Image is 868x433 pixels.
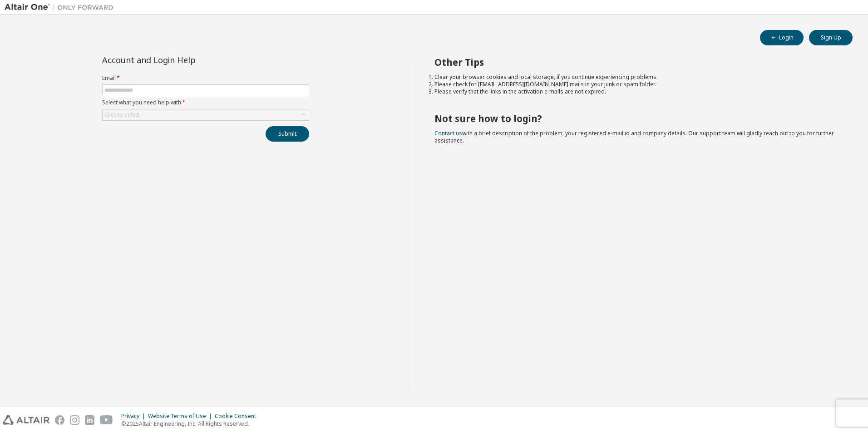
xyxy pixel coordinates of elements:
div: Account and Login Help [102,56,268,64]
img: linkedin.svg [85,415,94,425]
h2: Not sure how to login? [434,113,837,124]
a: Contact us [434,129,462,137]
img: altair_logo.svg [3,415,49,425]
h2: Other Tips [434,56,837,68]
div: Click to select [103,109,309,120]
img: facebook.svg [55,415,64,425]
label: Select what you need help with [102,99,309,106]
div: Website Terms of Use [148,413,215,420]
button: Login [760,30,804,45]
img: Altair One [5,3,118,12]
button: Sign Up [809,30,853,45]
img: youtube.svg [100,415,113,425]
p: © 2025 Altair Engineering, Inc. All Rights Reserved. [121,420,261,428]
div: Privacy [121,413,148,420]
span: with a brief description of the problem, your registered e-mail id and company details. Our suppo... [434,129,834,144]
li: Please check for [EMAIL_ADDRESS][DOMAIN_NAME] mails in your junk or spam folder. [434,81,837,88]
li: Clear your browser cookies and local storage, if you continue experiencing problems. [434,74,837,81]
button: Submit [266,126,309,142]
div: Cookie Consent [215,413,261,420]
li: Please verify that the links in the activation e-mails are not expired. [434,88,837,95]
label: Email [102,74,309,82]
div: Click to select [104,111,140,118]
img: instagram.svg [70,415,79,425]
